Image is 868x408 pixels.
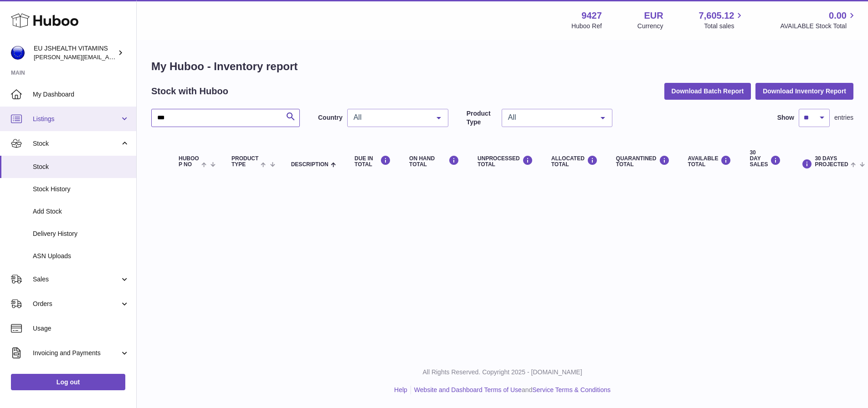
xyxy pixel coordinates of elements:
[33,207,129,216] span: Add Stock
[33,139,120,148] span: Stock
[144,368,861,377] p: All Rights Reserved. Copyright 2025 - [DOMAIN_NAME]
[151,85,228,97] h2: Stock with Huboo
[411,386,611,394] li: and
[318,113,343,122] label: Country
[644,10,663,22] strong: EUR
[33,300,120,308] span: Orders
[581,10,602,22] strong: 9427
[33,185,129,194] span: Stock History
[551,155,598,168] div: ALLOCATED Total
[532,386,611,393] a: Service Terms & Conditions
[11,374,125,390] a: Log out
[351,113,430,122] span: All
[34,53,183,61] span: [PERSON_NAME][EMAIL_ADDRESS][DOMAIN_NAME]
[33,252,129,260] span: ASN Uploads
[664,83,751,99] button: Download Batch Report
[231,156,258,168] span: Product Type
[151,59,853,74] h1: My Huboo - Inventory report
[777,113,794,122] label: Show
[291,162,329,168] span: Description
[33,324,129,333] span: Usage
[780,10,857,31] a: 0.00 AVAILABLE Stock Total
[755,83,853,99] button: Download Inventory Report
[616,155,670,168] div: QUARANTINED Total
[33,163,129,171] span: Stock
[688,155,732,168] div: AVAILABLE Total
[354,155,391,168] div: DUE IN TOTAL
[571,22,602,31] div: Huboo Ref
[33,90,129,99] span: My Dashboard
[815,156,848,168] span: 30 DAYS PROJECTED
[637,22,663,31] div: Currency
[33,275,120,284] span: Sales
[704,22,745,31] span: Total sales
[834,113,853,122] span: entries
[829,10,847,22] span: 0.00
[34,44,116,61] div: EU JSHEALTH VITAMINS
[33,349,120,357] span: Invoicing and Payments
[33,229,129,238] span: Delivery History
[409,155,459,168] div: ON HAND Total
[394,386,407,393] a: Help
[11,46,25,60] img: laura@jessicasepel.com
[467,109,497,127] label: Product Type
[699,10,745,31] a: 7,605.12 Total sales
[506,113,594,122] span: All
[478,155,533,168] div: UNPROCESSED Total
[33,115,120,123] span: Listings
[780,22,857,31] span: AVAILABLE Stock Total
[699,10,734,22] span: 7,605.12
[179,156,199,168] span: Huboo P no
[750,150,781,168] div: 30 DAY SALES
[414,386,522,393] a: Website and Dashboard Terms of Use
